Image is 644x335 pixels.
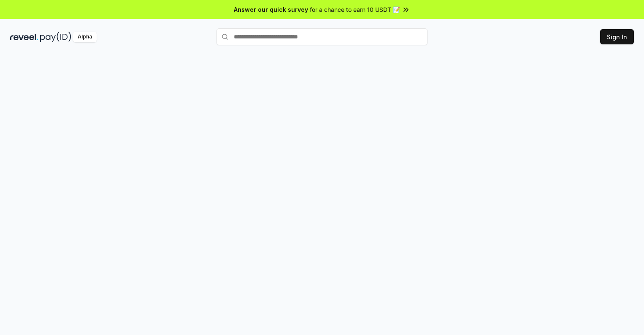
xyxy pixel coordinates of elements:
[234,5,308,14] span: Answer our quick survey
[40,32,71,42] img: pay_id
[310,5,400,14] span: for a chance to earn 10 USDT 📝
[73,32,97,42] div: Alpha
[600,29,634,44] button: Sign In
[10,32,38,42] img: reveel_dark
